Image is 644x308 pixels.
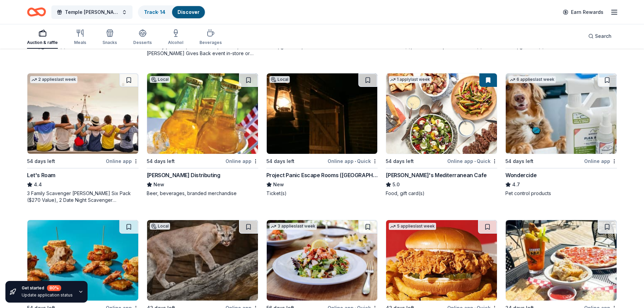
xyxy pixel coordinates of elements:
div: Beer, beverages, branded merchandise [147,190,258,197]
div: 3 applies last week [269,223,317,230]
div: Online app [106,157,139,165]
div: Local [269,76,290,83]
button: Temple [PERSON_NAME] the Kids Golf Tournament [51,5,133,19]
button: Beverages [199,26,222,49]
span: Temple [PERSON_NAME] the Kids Golf Tournament [65,8,119,16]
img: Image for Houston Zoo [147,220,258,301]
a: Discover [177,9,199,15]
div: Food, gift card(s) [386,190,497,197]
img: Image for Maple Street Biscuit [27,220,138,301]
img: Image for Andrews Distributing [147,73,258,154]
div: Auction & raffle [27,40,58,45]
button: Search [583,29,617,43]
div: Meals [74,40,86,45]
div: Online app [584,157,617,165]
img: Image for Project Panic Escape Rooms (Dallas) [267,73,378,154]
img: Image for Taziki's Mediterranean Cafe [386,73,497,154]
div: [PERSON_NAME]'s Mediterranean Cafe [386,171,486,179]
a: Image for Taziki's Mediterranean Cafe1 applylast week54 days leftOnline app•Quick[PERSON_NAME]'s ... [386,73,497,197]
div: 80 % [47,285,61,291]
span: • [355,159,356,164]
div: 54 days left [505,157,533,165]
div: Online app [225,157,258,165]
a: Track· 14 [144,9,165,15]
a: Image for Project Panic Escape Rooms (Dallas)Local54 days leftOnline app•QuickProject Panic Escap... [266,73,378,197]
img: Image for Wondercide [506,73,617,154]
a: Home [27,4,46,20]
div: 3 Family Scavenger [PERSON_NAME] Six Pack ($270 Value), 2 Date Night Scavenger [PERSON_NAME] Two ... [27,190,139,204]
div: Online app Quick [447,157,497,165]
div: Let's Roam [27,171,55,179]
div: Get started [22,285,73,291]
span: New [273,181,284,189]
button: Track· 14Discover [138,5,206,19]
div: 6 applies last week [508,76,556,83]
div: 54 days left [147,157,175,165]
span: 4.4 [34,181,42,189]
img: Image for Cameron Mitchell Restaurants [267,220,378,301]
div: Alcohol [168,40,183,45]
span: 4.7 [512,181,520,189]
div: 1 apply last week [389,76,431,83]
button: Meals [74,26,86,49]
a: Image for Let's Roam2 applieslast week54 days leftOnline appLet's Roam4.43 Family Scavenger [PERS... [27,73,139,204]
a: Image for Andrews DistributingLocal54 days leftOnline app[PERSON_NAME] DistributingNewBeer, bever... [147,73,258,197]
span: Search [595,32,612,40]
div: Snacks [102,40,117,45]
button: Snacks [102,26,117,49]
div: Beverages [199,40,222,45]
div: 5 applies last week [389,223,436,230]
span: • [474,159,476,164]
div: Desserts [133,40,152,45]
div: Online app Quick [328,157,378,165]
div: 54 days left [27,157,55,165]
button: Desserts [133,26,152,49]
div: Pet control products [505,190,617,197]
button: Auction & raffle [27,26,58,49]
span: 5.0 [392,181,400,189]
div: 54 days left [266,157,294,165]
button: Alcohol [168,26,183,49]
div: Wondercide [505,171,536,179]
img: Image for Let's Roam [27,73,138,154]
a: Earn Rewards [559,6,607,18]
div: Project Panic Escape Rooms ([GEOGRAPHIC_DATA]) [266,171,378,179]
div: 2 applies last week [30,76,77,83]
div: 54 days left [386,157,414,165]
div: Ticket(s) [266,190,378,197]
a: Image for Wondercide6 applieslast week54 days leftOnline appWondercide4.7Pet control products [505,73,617,197]
div: [PERSON_NAME] Distributing [147,171,220,179]
div: Update application status [22,292,73,298]
div: Local [150,76,170,83]
img: Image for Slices Pizzeria [506,220,617,301]
div: Local [150,223,170,230]
span: New [153,181,164,189]
div: Jewelry products, home decor products, and [PERSON_NAME] Gives Back event in-store or online (or ... [147,43,258,57]
img: Image for KBP Foods [386,220,497,301]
